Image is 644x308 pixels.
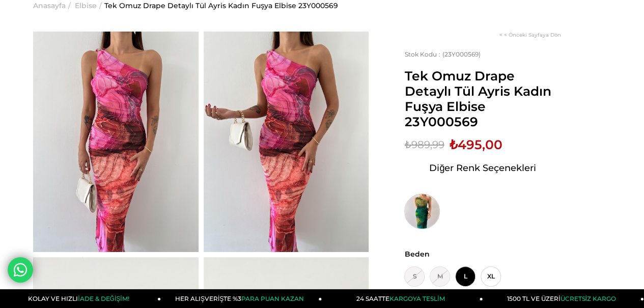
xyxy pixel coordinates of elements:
[481,266,501,287] span: XL
[404,50,480,58] span: (23Y000569)
[449,137,502,152] span: ₺495,00
[78,295,129,302] span: İADE & DEĞİŞİM!
[322,289,483,308] a: 24 SAATTEKARGOYA TESLİM
[560,295,615,302] span: ÜCRETSİZ KARGO
[404,50,442,58] span: Stok Kodu
[404,249,561,259] span: Beden
[204,32,369,252] img: Ayris Elbise 23Y000569
[483,289,643,308] a: 1500 TL VE ÜZERİÜCRETSİZ KARGO
[404,68,561,129] span: Tek Omuz Drape Detaylı Tül Ayris Kadın Fuşya Elbise 23Y000569
[404,193,440,229] img: Tek Omuz Drape Detaylı Tül Ayris Kadın Haki Elbise 23Y000569
[389,295,444,302] span: KARGOYA TESLİM
[455,266,475,287] span: L
[404,266,425,287] span: S
[161,289,322,308] a: HER ALIŞVERİŞTE %3PARA PUAN KAZAN
[499,32,561,38] a: < < Önceki Sayfaya Dön
[33,32,199,252] img: Ayris Elbise 23Y000569
[404,137,444,152] span: ₺989,99
[429,160,536,176] span: Diğer Renk Seçenekleri
[430,266,450,287] span: M
[241,295,304,302] span: PARA PUAN KAZAN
